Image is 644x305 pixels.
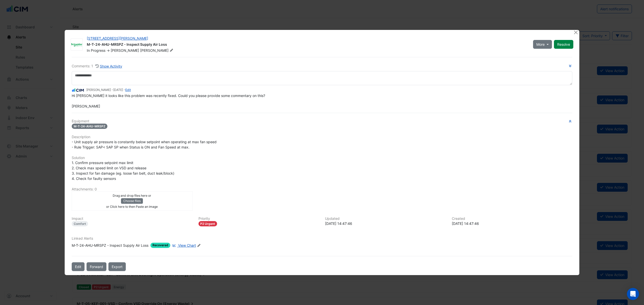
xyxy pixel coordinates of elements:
[113,88,123,92] span: 2025-08-15 14:47:46
[140,48,174,53] span: [PERSON_NAME]
[72,187,572,191] h6: Attachments: 0
[95,63,123,69] button: Show Activity
[87,48,105,53] span: In Progress
[72,217,192,221] h6: Impact
[71,42,83,47] img: Schneider Electric
[536,42,545,47] span: More
[198,217,319,221] h6: Priority
[325,221,446,226] div: [DATE] 14:47:46
[72,161,174,181] span: 1. Confirm pressure setpoint max limit 2. Check max speed limit on VSD and release 3. Inspect for...
[125,88,131,92] a: Edit
[198,221,217,226] div: P2 Urgent
[87,262,106,271] button: Forward
[72,135,572,139] h6: Description
[86,88,131,92] small: [PERSON_NAME] - -
[72,243,148,248] div: M-T-24-AHU-MRSPZ - Inspect Supply Air Loss
[106,205,158,209] small: or Click here to then Paste an image
[121,198,143,204] button: Choose files
[72,63,123,69] div: Comments: 1
[72,87,84,93] img: CIM
[452,221,573,226] div: [DATE] 14:47:46
[533,40,552,49] button: More
[178,243,196,247] span: View Chart
[72,236,572,241] h6: Linked Alerts
[554,40,573,49] button: Resolve
[72,140,217,149] span: - Unit supply air pressure is constantly below setpoint when operating at max fan speed - Rule Tr...
[627,288,639,300] div: Open Intercom Messenger
[72,262,85,271] button: Edit
[171,243,196,248] a: View Chart
[106,48,110,53] span: ->
[72,119,572,123] h6: Equipment
[113,194,151,197] small: Drag and drop files here or
[72,221,88,226] div: Comfort
[108,262,126,271] a: Export
[72,93,265,108] span: Hi [PERSON_NAME] it looks like this problem was recently fixed. Could you please provide some com...
[87,36,148,40] a: [STREET_ADDRESS][PERSON_NAME]
[72,124,107,129] span: M-T-24-AHU-MRSPZ
[325,217,446,221] h6: Updated
[573,30,578,35] button: Close
[72,156,572,160] h6: Solution
[197,244,201,247] fa-icon: Edit Linked Alerts
[111,48,139,53] span: [PERSON_NAME]
[452,217,573,221] h6: Created
[87,42,527,48] div: M-T-24-AHU-MRSPZ - Inspect Supply Air Loss
[150,243,170,248] span: Recovered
